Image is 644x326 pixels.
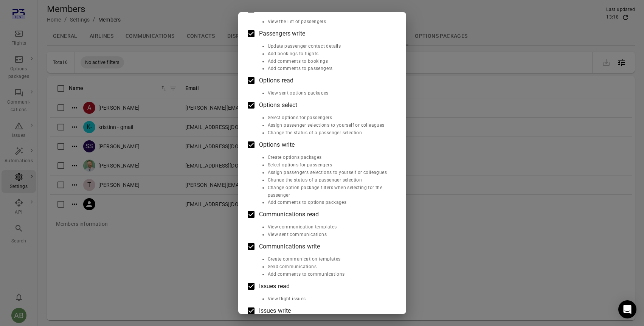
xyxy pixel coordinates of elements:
li: Send communications [268,263,392,271]
li: View communication templates [268,224,392,231]
span: Options read [259,76,294,85]
li: Add comments to passengers [268,65,392,73]
li: Create communication templates [268,256,392,263]
li: Update passenger contact details [268,43,392,50]
span: Issues write [259,306,291,315]
span: Communications write [259,242,320,251]
li: View sent communications [268,231,392,239]
li: Change the status of a passenger selection [268,177,392,184]
li: Change option package filters when selecting for the passenger [268,184,392,199]
span: Passengers write [259,29,305,38]
li: Add comments to bookings [268,58,392,65]
li: View sent options packages [268,90,392,97]
li: Assign passenger selections to yourself or colleagues [268,122,392,129]
li: Add comments to communications [268,271,392,278]
span: Options write [259,140,295,149]
span: Issues read [259,282,290,291]
div: Open Intercom Messenger [618,300,636,318]
li: Assign passengers selections to yourself or colleagues [268,169,392,177]
li: Add comments to options packages [268,199,392,206]
li: Add bookings to flights [268,50,392,58]
li: View the list of passengers [268,18,392,26]
li: Select options for passengers [268,161,392,169]
li: View flight issues [268,295,392,303]
li: Create options packages [268,154,392,161]
li: Change the status of a passenger selection [268,129,392,137]
li: Select options for passengers [268,114,392,122]
span: Communications read [259,210,319,219]
span: Options select [259,101,298,110]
